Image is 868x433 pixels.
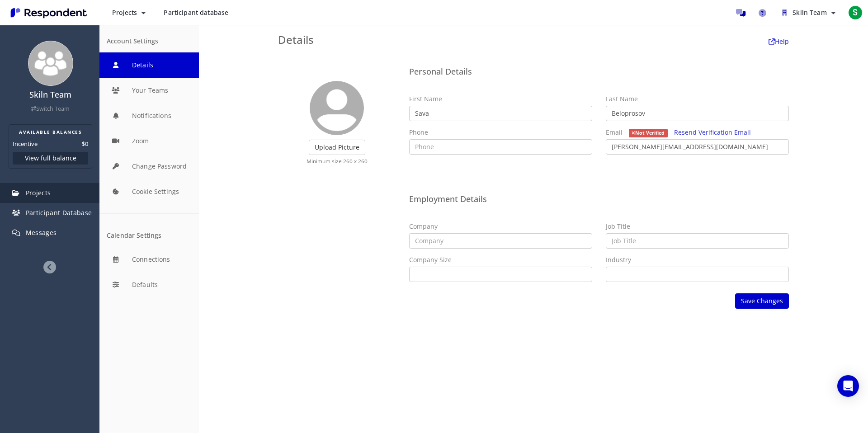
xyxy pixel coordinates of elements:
div: Open Intercom Messenger [837,375,859,397]
img: team_avatar_256.png [28,41,73,86]
span: Messages [26,228,57,237]
dd: $0 [82,139,88,148]
a: Resend Verification Email [674,128,751,136]
input: Company [409,233,592,249]
a: Help [769,37,789,46]
h4: Employment Details [409,195,789,204]
a: Help and support [753,4,771,22]
button: Defaults [99,272,199,297]
label: Job Title [606,222,630,231]
button: Connections [99,247,199,272]
button: Projects [105,5,153,21]
label: Industry [606,255,631,264]
div: Calendar Settings [107,232,192,240]
span: Skiln Team [793,8,826,17]
div: Account Settings [107,38,192,45]
label: First Name [409,94,442,104]
span: Details [278,32,314,47]
button: Skiln Team [775,5,843,21]
button: Change Password [99,154,199,179]
button: Details [99,52,199,78]
h4: Skiln Team [6,90,95,99]
span: Participant Database [26,208,92,217]
label: Last Name [606,94,638,104]
button: S [846,5,864,21]
label: Phone [409,128,428,137]
span: Projects [26,188,51,197]
label: Company Size [409,255,452,264]
dt: Incentive [13,139,38,148]
p: Minimum size 260 x 260 [283,157,391,165]
button: Save Changes [735,293,789,309]
input: Phone [409,139,592,155]
input: Job Title [606,233,789,249]
h2: AVAILABLE BALANCES [13,128,88,136]
button: Cookie Settings [99,179,199,204]
span: Participant database [164,8,228,17]
section: Balance summary [9,124,92,169]
span: Email [606,128,623,136]
img: Respondent [7,5,90,20]
a: Participant database [156,5,236,21]
span: Projects [112,8,137,17]
label: Company [409,222,438,231]
a: Switch Team [31,105,70,113]
button: View full balance [13,152,88,165]
label: Upload Picture [309,140,365,155]
input: Last Name [606,106,789,121]
span: S [848,5,863,20]
a: Message participants [731,4,750,22]
button: Notifications [99,103,199,128]
span: Not Verified [629,129,668,137]
button: Your Teams [99,78,199,103]
button: Zoom [99,128,199,154]
img: user_avatar_128.png [310,81,364,135]
input: First Name [409,106,592,121]
input: Email [606,139,789,155]
h4: Personal Details [409,67,789,76]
